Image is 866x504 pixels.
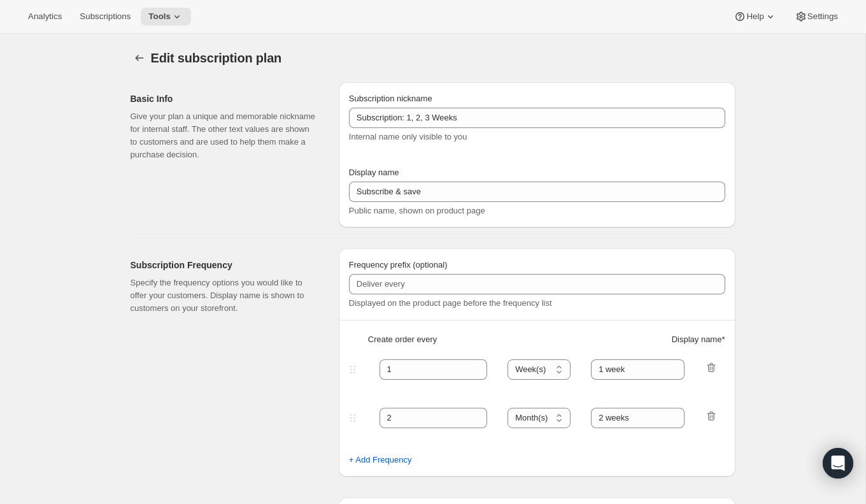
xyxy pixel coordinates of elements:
span: Analytics [28,11,62,22]
button: Help [726,8,784,25]
div: Open Intercom Messenger [823,448,853,479]
span: + Add Frequency [349,454,412,466]
button: Tools [141,8,191,25]
input: Subscribe & Save [349,182,725,202]
span: Internal name only visible to you [349,132,467,141]
button: Subscription plans [131,49,148,67]
input: Subscribe & Save [349,108,725,128]
input: 1 month [591,408,685,428]
span: Settings [807,11,838,22]
h2: Subscription Frequency [131,259,318,271]
button: Analytics [20,8,69,25]
span: Display name * [672,333,725,346]
input: Deliver every [349,274,725,294]
span: Subscriptions [80,11,131,22]
button: + Add Frequency [341,450,420,470]
h2: Basic Info [131,92,318,105]
button: Settings [787,8,846,25]
span: Public name, shown on product page [349,206,485,215]
span: Tools [148,11,171,22]
span: Frequency prefix (optional) [349,260,448,270]
span: Displayed on the product page before the frequency list [349,298,552,308]
span: Help [746,11,763,22]
span: Create order every [368,333,437,346]
span: Edit subscription plan [151,51,282,65]
span: Display name [349,168,399,177]
p: Specify the frequency options you would like to offer your customers. Display name is shown to cu... [131,277,318,315]
p: Give your plan a unique and memorable nickname for internal staff. The other text values are show... [131,110,318,161]
button: Subscriptions [72,8,138,25]
span: Subscription nickname [349,94,432,103]
input: 1 month [591,359,685,380]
